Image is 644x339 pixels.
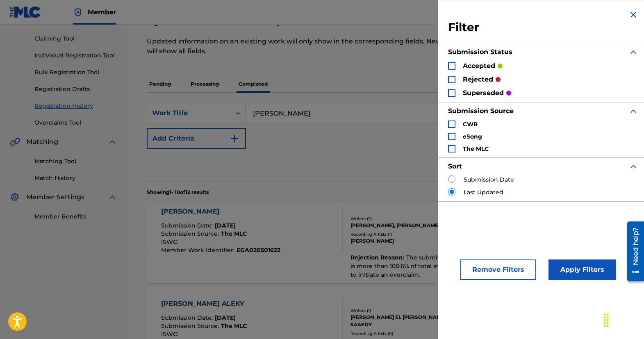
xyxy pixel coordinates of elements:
[161,246,237,254] span: Member Work Identifier :
[34,212,117,221] a: Member Benefits
[548,259,616,280] button: Apply Filters
[628,10,638,20] img: close
[448,107,514,115] strong: Submission Source
[350,254,406,261] span: Rejection Reason :
[161,230,221,237] span: Submission Source :
[34,34,117,43] a: Claiming Tool
[221,322,247,330] span: The MLC
[161,207,280,216] div: [PERSON_NAME]
[350,216,456,222] div: Writers ( 2 )
[161,330,180,338] span: ISWC :
[10,137,20,147] img: Matching
[147,75,173,93] p: Pending
[161,299,279,309] div: [PERSON_NAME] ALEKY
[147,128,246,149] button: Add Criteria
[147,202,624,283] a: [PERSON_NAME]Submission Date:[DATE]Submission Source:The MLCISWC:Member Work Identifier:EGA020501...
[628,162,638,171] img: expand
[10,192,20,202] img: Member Settings
[161,222,215,229] span: Submission Date :
[600,308,613,332] div: Drag
[161,322,221,330] span: Submission Source :
[464,175,514,184] label: Submission Date
[88,7,116,17] span: Member
[350,330,456,337] div: Recording Artists ( 0 )
[448,20,638,35] h3: Filter
[26,137,58,147] span: Matching
[463,145,489,152] strong: The MLC
[147,36,514,56] p: Updated information on an existing work will only show in the corresponding fields. New work subm...
[236,75,270,93] p: Completed
[161,314,215,321] span: Submission Date :
[628,106,638,116] img: expand
[463,121,478,128] strong: CWR
[147,189,209,196] p: Showing 1 - 10 of 12 results
[73,7,83,17] img: Top Rightsholder
[34,51,117,60] a: Individual Registration Tool
[350,254,614,278] span: The submitted shares put this work into an overclaim, meaning there is more than 100.6% of total ...
[463,88,504,98] p: superseded
[350,307,456,314] div: Writers ( 1 )
[107,192,117,202] img: expand
[350,237,456,245] div: [PERSON_NAME]
[448,48,512,56] strong: Submission Status
[448,162,462,170] strong: Sort
[621,218,644,284] iframe: Resource Center
[350,231,456,237] div: Recording Artists ( 1 )
[463,133,482,140] strong: eSong
[215,222,236,229] span: [DATE]
[34,157,117,166] a: Matching Tool
[230,134,239,143] img: 9d2ae6d4665cec9f34b9.svg
[34,174,117,182] a: Match History
[603,300,644,339] iframe: Chat Widget
[221,230,247,237] span: The MLC
[464,188,503,197] label: Last Updated
[350,314,456,328] div: [PERSON_NAME] EL [PERSON_NAME] EL SAAEDY
[463,61,495,71] p: accepted
[188,75,221,93] p: Processing
[350,222,456,229] div: [PERSON_NAME], [PERSON_NAME]
[460,259,536,280] button: Remove Filters
[237,246,280,254] span: EGA020501622
[463,75,493,84] p: rejected
[147,103,624,182] form: Search Form
[34,85,117,93] a: Registration Drafts
[34,102,117,110] a: Registration History
[10,6,41,18] img: MLC Logo
[628,47,638,57] img: expand
[34,118,117,127] a: Overclaims Tool
[152,108,226,118] div: Work Title
[26,192,84,202] span: Member Settings
[107,137,117,147] img: expand
[161,238,180,246] span: ISWC :
[34,68,117,77] a: Bulk Registration Tool
[215,314,236,321] span: [DATE]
